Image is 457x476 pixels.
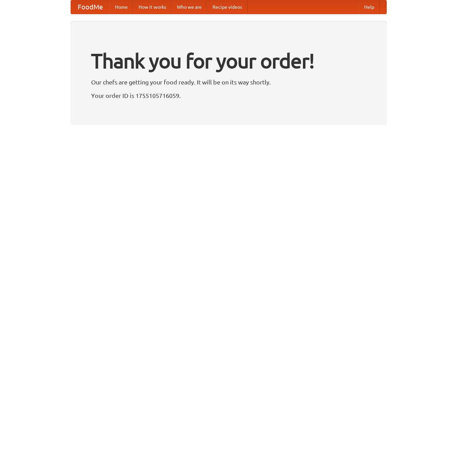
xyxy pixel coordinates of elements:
p: Our chefs are getting your food ready. It will be on its way shortly. [91,77,366,87]
a: How it works [133,0,172,14]
a: Who we are [172,0,207,14]
a: Home [110,0,133,14]
a: Recipe videos [207,0,247,14]
a: FoodMe [71,0,110,14]
a: Help [359,0,380,14]
p: Your order ID is 1755105716059. [91,90,366,101]
h1: Thank you for your order! [91,45,366,77]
